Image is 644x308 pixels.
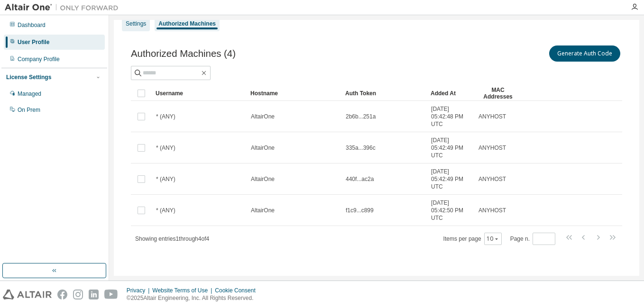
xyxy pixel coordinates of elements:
[510,233,555,245] span: Page n.
[478,175,506,183] span: ANYHOST
[156,86,243,101] div: Username
[126,20,146,27] div: Settings
[346,207,374,214] span: f1c9...c899
[127,294,261,302] p: © 2025 Altair Engineering, Inc. All Rights Reserved.
[104,290,118,299] img: youtube.svg
[6,73,51,81] div: License Settings
[89,290,99,299] img: linkedin.svg
[478,207,506,214] span: ANYHOST
[152,287,215,294] div: Website Terms of Use
[156,144,175,152] span: * (ANY)
[127,287,152,294] div: Privacy
[131,48,236,59] span: Authorized Machines (4)
[478,144,506,152] span: ANYHOST
[478,86,518,101] div: MAC Addresses
[57,290,67,299] img: facebook.svg
[18,38,49,46] div: User Profile
[251,207,275,214] span: AltairOne
[443,233,502,245] span: Items per page
[156,113,175,120] span: * (ANY)
[431,86,470,101] div: Added At
[18,21,46,29] div: Dashboard
[431,199,470,222] span: [DATE] 05:42:50 PM UTC
[345,86,423,101] div: Auth Token
[18,55,60,63] div: Company Profile
[158,20,216,27] div: Authorized Machines
[487,235,499,243] button: 10
[431,105,470,128] span: [DATE] 05:42:48 PM UTC
[5,3,123,12] img: Altair One
[18,90,41,98] div: Managed
[215,287,261,294] div: Cookie Consent
[251,175,275,183] span: AltairOne
[18,106,40,114] div: On Prem
[156,207,175,214] span: * (ANY)
[346,113,376,120] span: 2b6b...251a
[251,144,275,152] span: AltairOne
[431,168,470,190] span: [DATE] 05:42:49 PM UTC
[478,113,506,120] span: ANYHOST
[73,290,83,299] img: instagram.svg
[549,45,620,62] button: Generate Auth Code
[431,136,470,159] span: [DATE] 05:42:49 PM UTC
[3,290,52,299] img: altair_logo.svg
[346,175,374,183] span: 440f...ac2a
[135,236,209,242] span: Showing entries 1 through 4 of 4
[346,144,376,152] span: 335a...396c
[251,113,275,120] span: AltairOne
[250,86,338,101] div: Hostname
[156,175,175,183] span: * (ANY)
